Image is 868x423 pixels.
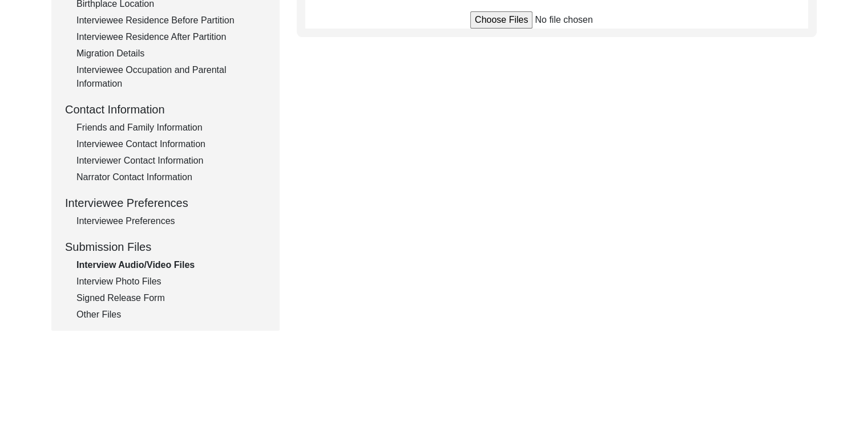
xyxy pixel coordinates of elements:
[76,214,266,228] div: Interviewee Preferences
[76,137,266,151] div: Interviewee Contact Information
[65,101,266,118] div: Contact Information
[76,170,266,184] div: Narrator Contact Information
[76,30,266,44] div: Interviewee Residence After Partition
[76,258,266,272] div: Interview Audio/Video Files
[76,308,266,322] div: Other Files
[76,14,266,27] div: Interviewee Residence Before Partition
[76,154,266,168] div: Interviewer Contact Information
[65,238,266,255] div: Submission Files
[76,47,266,60] div: Migration Details
[76,121,266,135] div: Friends and Family Information
[76,63,266,91] div: Interviewee Occupation and Parental Information
[76,291,266,305] div: Signed Release Form
[65,194,266,211] div: Interviewee Preferences
[76,275,266,288] div: Interview Photo Files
